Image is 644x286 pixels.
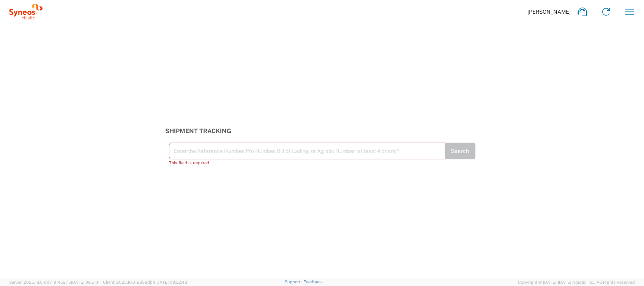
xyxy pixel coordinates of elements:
[155,280,187,284] span: [DATE] 09:32:48
[71,280,99,284] span: [DATE] 09:51:11
[527,8,571,15] span: [PERSON_NAME]
[169,159,445,166] div: This field is required
[103,280,187,284] span: Client: 2025.18.0-9839db4
[303,280,323,284] a: Feedback
[518,279,635,286] span: Copyright © [DATE]-[DATE] Agistix Inc., All Rights Reserved
[285,280,304,284] a: Support
[165,127,479,135] h3: Shipment Tracking
[9,280,99,284] span: Server: 2025.18.0-dd719145275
